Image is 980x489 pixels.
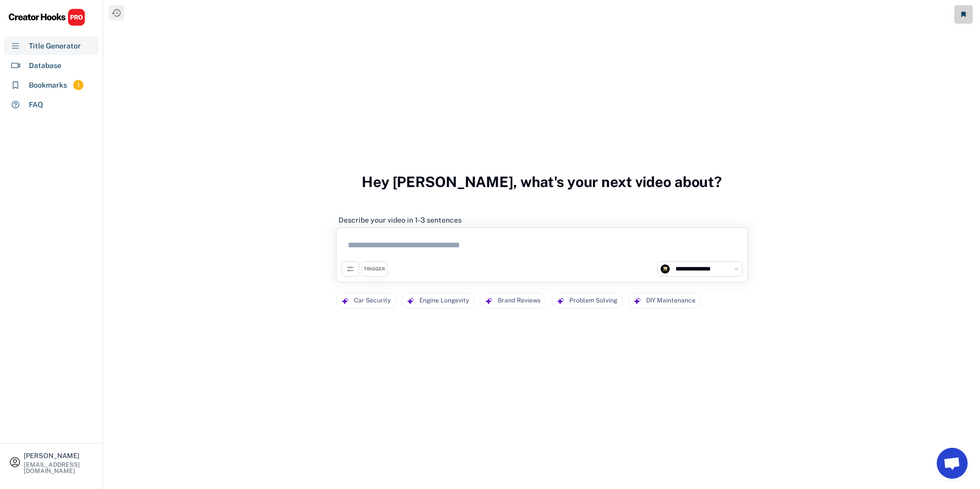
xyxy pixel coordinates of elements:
h3: Hey [PERSON_NAME], what's your next video about? [362,162,722,201]
div: Title Generator [29,41,81,52]
div: 1 [73,81,83,90]
div: [PERSON_NAME] [24,452,94,459]
div: Problem Solving [569,293,617,308]
div: Engine Longevity [419,293,469,308]
div: TRIGGER [364,266,385,273]
div: [EMAIL_ADDRESS][DOMAIN_NAME] [24,462,94,474]
div: Database [29,60,61,71]
a: Chat abierto [937,448,968,479]
div: Car Security [354,293,391,308]
img: channels4_profile.jpg [661,264,670,274]
div: FAQ [29,99,43,110]
div: Describe your video in 1-3 sentences [339,215,462,225]
img: CHPRO%20Logo.svg [8,8,86,26]
div: DIY Maintenance [646,293,696,308]
div: Brand Reviews [498,293,540,308]
div: Bookmarks [29,80,67,91]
